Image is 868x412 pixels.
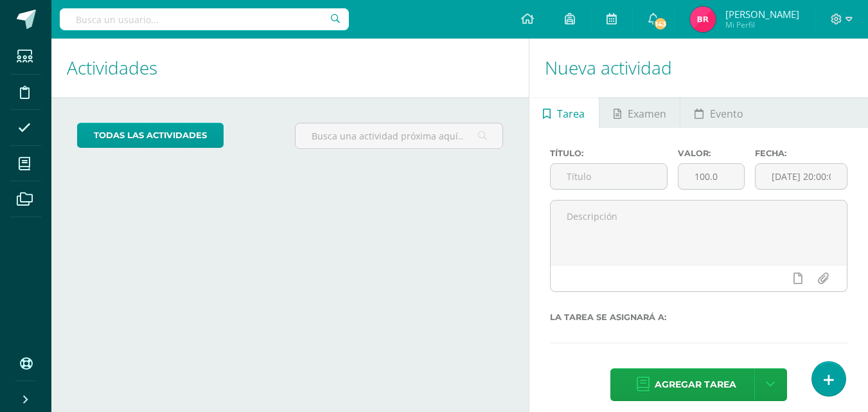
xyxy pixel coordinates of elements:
label: La tarea se asignará a: [550,312,847,322]
span: 143 [653,17,668,31]
label: Título: [550,148,668,158]
label: Valor: [678,148,745,158]
span: [PERSON_NAME] [725,8,799,21]
span: Tarea [557,98,585,129]
a: todas las Actividades [77,123,224,148]
h1: Actividades [67,39,513,97]
span: Agregar tarea [655,369,736,400]
span: Evento [710,98,743,129]
img: 51cea5ed444689b455a385f1e409b918.png [690,6,716,32]
a: Evento [680,97,757,128]
input: Fecha de entrega [756,164,847,189]
input: Puntos máximos [678,164,744,189]
input: Busca un usuario... [60,8,349,30]
a: Examen [599,97,680,128]
input: Busca una actividad próxima aquí... [296,123,502,148]
a: Tarea [529,97,599,128]
span: Mi Perfil [725,19,799,30]
h1: Nueva actividad [545,39,853,97]
span: Examen [628,98,666,129]
input: Título [551,164,668,189]
label: Fecha: [755,148,847,158]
